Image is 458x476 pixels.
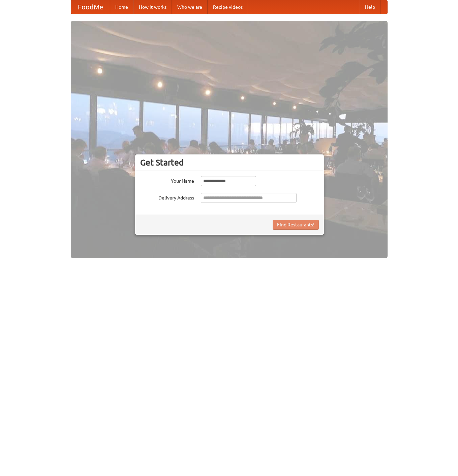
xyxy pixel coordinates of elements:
[140,176,194,184] label: Your Name
[110,0,133,14] a: Home
[133,0,172,14] a: How it works
[140,157,319,168] h3: Get Started
[71,0,110,14] a: FoodMe
[360,0,380,14] a: Help
[208,0,248,14] a: Recipe videos
[273,220,319,230] button: Find Restaurants!
[172,0,208,14] a: Who we are
[140,193,194,201] label: Delivery Address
